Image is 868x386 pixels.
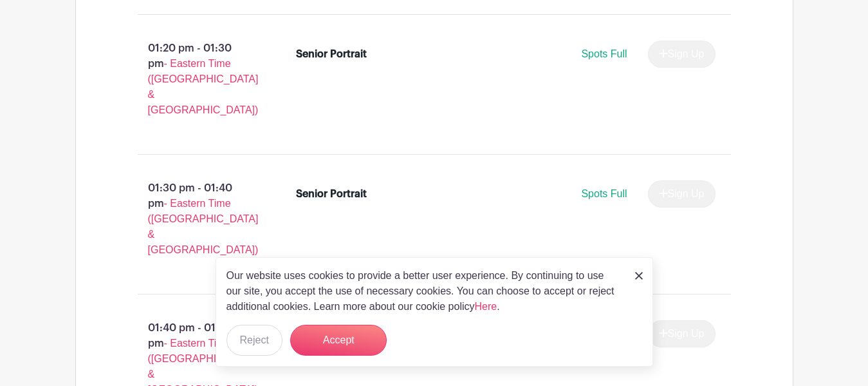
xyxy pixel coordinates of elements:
span: - Eastern Time ([GEOGRAPHIC_DATA] & [GEOGRAPHIC_DATA]) [148,198,259,255]
p: 01:30 pm - 01:40 pm [117,175,276,263]
div: Senior Portrait [296,46,367,62]
a: Here [475,301,497,312]
p: 01:20 pm - 01:30 pm [117,35,276,123]
span: - Eastern Time ([GEOGRAPHIC_DATA] & [GEOGRAPHIC_DATA]) [148,58,259,115]
span: Spots Full [581,188,627,199]
p: Our website uses cookies to provide a better user experience. By continuing to use our site, you ... [226,268,622,314]
img: close_button-5f87c8562297e5c2d7936805f587ecaba9071eb48480494691a3f1689db116b3.svg [635,272,643,280]
button: Accept [290,325,387,356]
div: Senior Portrait [296,186,367,202]
span: Spots Full [581,48,627,59]
button: Reject [226,325,282,356]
